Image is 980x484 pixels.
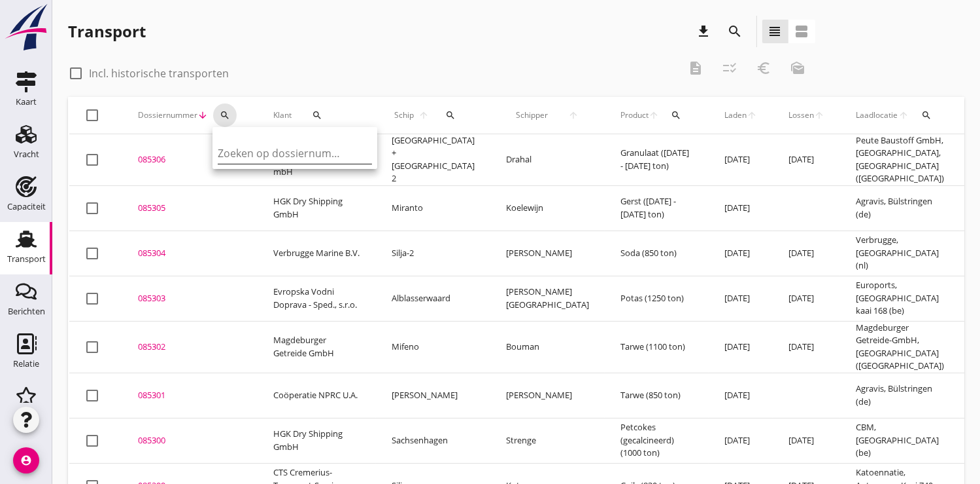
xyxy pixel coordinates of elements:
[490,276,605,321] td: [PERSON_NAME][GEOGRAPHIC_DATA]
[376,321,490,373] td: Mifeno
[773,321,840,373] td: [DATE]
[709,373,773,418] td: [DATE]
[605,418,709,463] td: Petcokes (gecalcineerd) (1000 ton)
[7,255,46,263] div: Transport
[258,321,376,373] td: Magdeburger Getreide GmbH
[773,276,840,321] td: [DATE]
[138,247,242,260] div: 085304
[788,109,814,121] span: Lossen
[773,231,840,276] td: [DATE]
[197,110,208,121] i: arrow_downward
[709,321,773,373] td: [DATE]
[376,276,490,321] td: Alblasserwaard
[921,110,932,121] i: search
[605,134,709,186] td: Granulaat ([DATE] - [DATE] ton)
[558,110,589,121] i: arrow_upward
[258,276,376,321] td: Evropska Vodni Doprava - Sped., s.r.o.
[258,418,376,463] td: HGK Dry Shipping GmbH
[605,321,709,373] td: Tarwe (1100 ton)
[709,418,773,463] td: [DATE]
[68,21,146,42] div: Transport
[138,109,197,121] span: Dossiernummer
[220,110,230,121] i: search
[768,24,783,39] i: view_headline
[709,231,773,276] td: [DATE]
[138,202,242,215] div: 085305
[747,110,757,121] i: arrow_upward
[620,109,649,121] span: Product
[605,373,709,418] td: Tarwe (850 ton)
[8,307,45,316] div: Berichten
[840,276,960,321] td: Euroports, [GEOGRAPHIC_DATA] kaai 168 (be)
[728,24,743,39] i: search
[605,185,709,231] td: Gerst ([DATE] - [DATE] ton)
[312,110,322,121] i: search
[696,24,712,39] i: download
[840,134,960,186] td: Peute Baustoff GmbH, [GEOGRAPHIC_DATA], [GEOGRAPHIC_DATA] ([GEOGRAPHIC_DATA])
[138,341,242,354] div: 085302
[13,360,39,368] div: Relatie
[840,231,960,276] td: Verbrugge, [GEOGRAPHIC_DATA] (nl)
[773,134,840,186] td: [DATE]
[376,418,490,463] td: Sachsenhagen
[605,276,709,321] td: Potas (1250 ton)
[490,185,605,231] td: Koelewijn
[724,109,747,121] span: Laden
[7,202,46,211] div: Capaciteit
[138,434,242,447] div: 085300
[258,185,376,231] td: HGK Dry Shipping GmbH
[709,134,773,186] td: [DATE]
[709,276,773,321] td: [DATE]
[840,418,960,463] td: CBM, [GEOGRAPHIC_DATA] (be)
[258,373,376,418] td: Coöperatie NPRC U.A.
[773,418,840,463] td: [DATE]
[898,110,909,121] i: arrow_upward
[13,447,39,474] i: account_circle
[490,134,605,186] td: Drahal
[671,110,681,121] i: search
[840,185,960,231] td: Agravis, Bülstringen (de)
[273,100,360,131] div: Klant
[490,321,605,373] td: Bouman
[605,231,709,276] td: Soda (850 ton)
[490,418,605,463] td: Strenge
[840,373,960,418] td: Agravis, Bülstringen (de)
[490,373,605,418] td: [PERSON_NAME]
[376,231,490,276] td: Silja-2
[416,110,431,121] i: arrow_upward
[856,109,898,121] span: Laadlocatie
[138,153,242,166] div: 085306
[814,110,824,121] i: arrow_upward
[376,134,490,186] td: [GEOGRAPHIC_DATA] + [GEOGRAPHIC_DATA] 2
[258,231,376,276] td: Verbrugge Marine B.V.
[138,389,242,402] div: 085301
[392,109,416,121] span: Schip
[709,185,773,231] td: [DATE]
[376,185,490,231] td: Miranto
[89,67,229,80] label: Incl. historische transporten
[506,109,558,121] span: Schipper
[3,3,50,52] img: logo-small.a267ee39.svg
[445,110,456,121] i: search
[16,98,37,106] div: Kaart
[840,321,960,373] td: Magdeburger Getreide-GmbH, [GEOGRAPHIC_DATA] ([GEOGRAPHIC_DATA])
[490,231,605,276] td: [PERSON_NAME]
[376,373,490,418] td: [PERSON_NAME]
[794,24,810,39] i: view_agenda
[218,143,354,164] input: Zoeken op dossiernummer...
[138,292,242,305] div: 085303
[14,150,39,158] div: Vracht
[649,110,659,121] i: arrow_upward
